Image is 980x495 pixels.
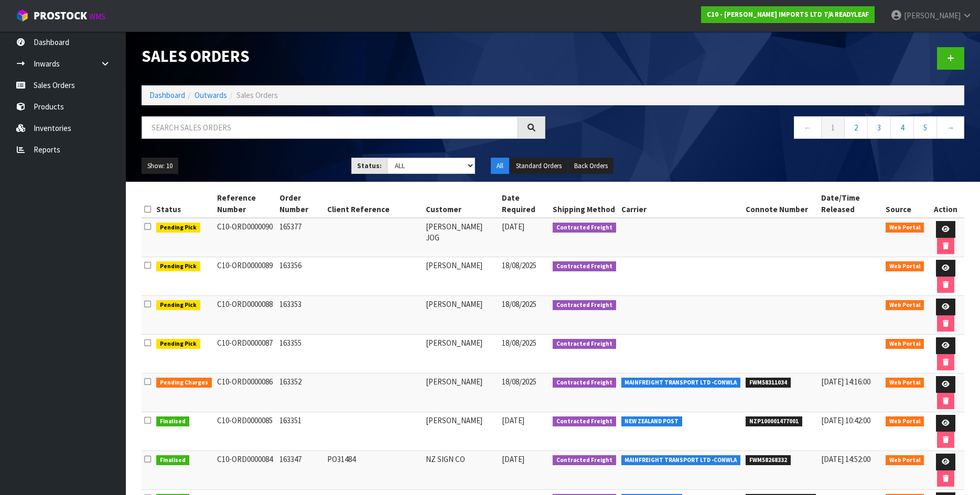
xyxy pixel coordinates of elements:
span: Pending Pick [156,339,200,349]
span: Web Portal [886,300,924,311]
span: 18/08/2025 [502,299,536,309]
span: [DATE] 14:16:00 [821,377,870,387]
span: Web Portal [886,261,924,272]
td: 163355 [277,335,325,373]
td: [PERSON_NAME] [423,412,499,451]
td: NZ SIGN CO [423,451,499,490]
th: Date Required [499,190,550,218]
td: C10-ORD0000087 [214,335,277,373]
span: Finalised [156,455,189,466]
td: [PERSON_NAME] [423,335,499,373]
span: [DATE] 14:52:00 [821,454,870,464]
span: Web Portal [886,378,924,388]
td: 165377 [277,218,325,257]
nav: Page navigation [561,116,965,142]
th: Date/Time Released [819,190,883,218]
td: C10-ORD0000089 [214,257,277,296]
td: 163351 [277,412,325,451]
th: Action [927,190,964,218]
span: FWM58268332 [746,455,791,466]
a: 3 [867,116,891,139]
span: MAINFREIGHT TRANSPORT LTD -CONWLA [621,378,741,388]
span: Contracted Freight [553,416,616,427]
span: Pending Charges [156,378,212,388]
h1: Sales Orders [142,47,545,65]
a: Dashboard [149,90,185,100]
span: 18/08/2025 [502,260,536,270]
th: Shipping Method [550,190,619,218]
th: Order Number [277,190,325,218]
img: cube-alt.png [16,9,29,22]
a: 2 [844,116,868,139]
span: Pending Pick [156,223,200,233]
a: → [936,116,964,139]
span: Contracted Freight [553,261,616,272]
span: Web Portal [886,223,924,233]
td: [PERSON_NAME] [423,373,499,412]
th: Status [154,190,214,218]
span: 18/08/2025 [502,338,536,348]
span: [DATE] [502,222,524,232]
span: Finalised [156,416,189,427]
span: Contracted Freight [553,339,616,349]
span: [DATE] [502,415,524,425]
th: Reference Number [214,190,277,218]
small: WMS [89,12,105,21]
span: [PERSON_NAME] [904,10,961,20]
a: 1 [821,116,845,139]
span: FWM58311034 [746,378,791,388]
a: 4 [890,116,914,139]
td: C10-ORD0000090 [214,218,277,257]
th: Connote Number [743,190,819,218]
th: Carrier [619,190,744,218]
span: Web Portal [886,339,924,349]
button: Show: 10 [142,158,178,174]
button: All [491,158,509,174]
span: Pending Pick [156,300,200,311]
td: 163356 [277,257,325,296]
span: [DATE] [502,454,524,464]
strong: Status: [357,161,382,170]
a: 5 [913,116,937,139]
button: Back Orders [568,158,613,174]
td: [PERSON_NAME] JOG [423,218,499,257]
td: [PERSON_NAME] [423,296,499,335]
span: Contracted Freight [553,455,616,466]
span: Pending Pick [156,261,200,272]
td: 163352 [277,373,325,412]
a: Outwards [195,90,227,100]
td: C10-ORD0000084 [214,451,277,490]
th: Source [883,190,927,218]
td: C10-ORD0000088 [214,296,277,335]
th: Client Reference [325,190,423,218]
span: Contracted Freight [553,223,616,233]
input: Search sales orders [142,116,518,139]
th: Customer [423,190,499,218]
td: 163353 [277,296,325,335]
span: ProStock [34,9,87,23]
span: NZP100001477001 [746,416,802,427]
span: MAINFREIGHT TRANSPORT LTD -CONWLA [621,455,741,466]
span: Sales Orders [236,90,278,100]
a: ← [794,116,822,139]
td: C10-ORD0000086 [214,373,277,412]
td: C10-ORD0000085 [214,412,277,451]
span: Web Portal [886,455,924,466]
span: Web Portal [886,416,924,427]
strong: C10 - [PERSON_NAME] IMPORTS LTD T/A READYLEAF [707,10,869,19]
span: Contracted Freight [553,300,616,311]
span: 18/08/2025 [502,377,536,387]
td: PO31484 [325,451,423,490]
span: NEW ZEALAND POST [621,416,683,427]
span: [DATE] 10:42:00 [821,415,870,425]
span: Contracted Freight [553,378,616,388]
td: [PERSON_NAME] [423,257,499,296]
td: 163347 [277,451,325,490]
button: Standard Orders [510,158,567,174]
